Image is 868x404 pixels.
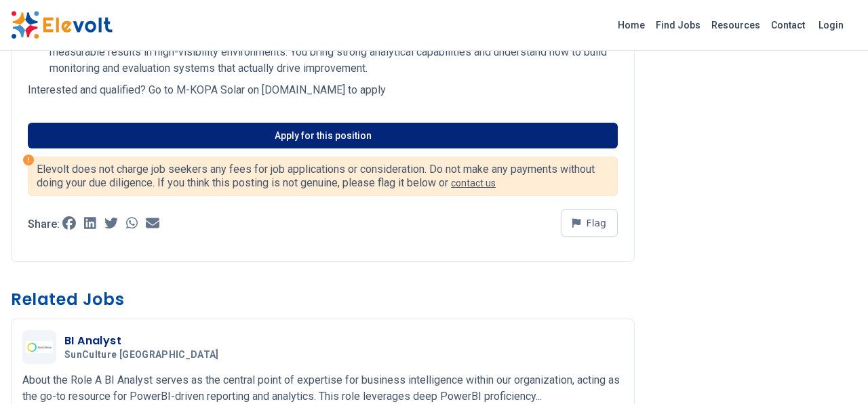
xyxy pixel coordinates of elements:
[451,178,496,188] a: contact us
[64,349,219,361] span: SunCulture [GEOGRAPHIC_DATA]
[45,28,618,77] li: Proven ability to design scalable operational frameworks, lead cross-functional stakeholder partn...
[612,14,650,36] a: Home
[800,339,868,404] iframe: Chat Widget
[810,12,852,39] a: Login
[28,82,618,98] p: Interested and qualified? Go to M-KOPA Solar on [DOMAIN_NAME] to apply
[26,341,53,353] img: SunCulture Kenya
[706,14,766,36] a: Resources
[64,333,224,349] h3: BI Analyst
[766,14,810,36] a: Contact
[561,209,618,237] button: Flag
[28,219,60,230] p: Share:
[37,163,609,190] p: Elevolt does not charge job seekers any fees for job applications or consideration. Do not make a...
[11,11,113,39] img: Elevolt
[650,14,706,36] a: Find Jobs
[11,289,635,310] h3: Related Jobs
[28,123,618,148] a: Apply for this position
